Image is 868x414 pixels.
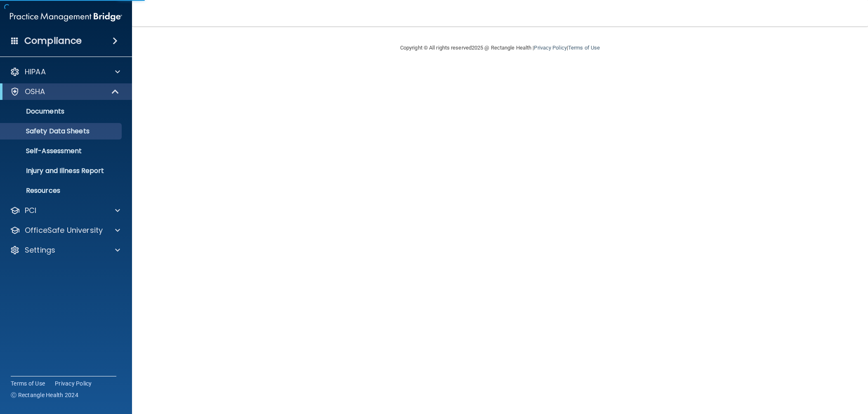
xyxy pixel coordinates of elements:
[25,206,36,215] p: PCI
[10,67,120,77] a: HIPAA
[11,379,45,388] a: Terms of Use
[24,35,82,47] h4: Compliance
[349,35,651,61] div: Copyright © All rights reserved 2025 @ Rectangle Health | |
[568,45,600,51] a: Terms of Use
[5,127,118,135] p: Safety Data Sheets
[10,225,120,235] a: OfficeSafe University
[10,245,120,255] a: Settings
[534,45,566,51] a: Privacy Policy
[5,147,118,155] p: Self-Assessment
[5,187,118,195] p: Resources
[25,225,103,235] p: OfficeSafe University
[5,167,118,175] p: Injury and Illness Report
[10,206,120,215] a: PCI
[5,107,118,116] p: Documents
[10,9,122,25] img: PMB logo
[25,245,55,255] p: Settings
[11,391,78,399] span: Ⓒ Rectangle Health 2024
[25,67,46,77] p: HIPAA
[55,379,92,388] a: Privacy Policy
[10,87,120,97] a: OSHA
[25,87,45,97] p: OSHA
